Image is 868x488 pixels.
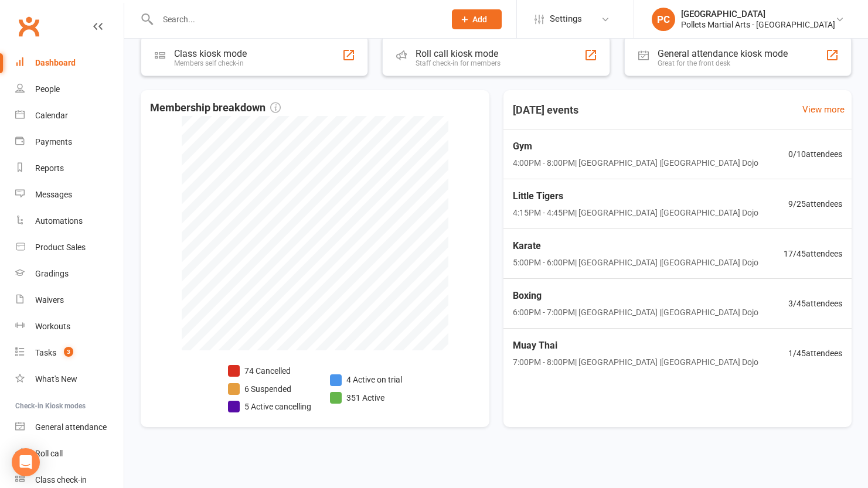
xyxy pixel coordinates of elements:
span: 5:00PM - 6:00PM | [GEOGRAPHIC_DATA] | [GEOGRAPHIC_DATA] Dojo [513,256,758,269]
div: Open Intercom Messenger [12,448,40,476]
span: 3 / 45 attendees [788,297,842,310]
div: People [35,84,60,94]
span: Add [472,15,487,24]
div: Gradings [35,269,69,278]
a: Reports [15,155,124,182]
div: Workouts [35,322,70,331]
a: Calendar [15,103,124,129]
a: People [15,76,124,103]
span: Membership breakdown [150,100,281,117]
div: Payments [35,137,72,146]
div: PC [652,8,675,31]
div: Tasks [35,348,56,357]
div: Great for the front desk [658,59,788,67]
div: General attendance kiosk mode [658,48,788,59]
a: Dashboard [15,50,124,76]
a: Product Sales [15,234,124,261]
span: 4:00PM - 8:00PM | [GEOGRAPHIC_DATA] | [GEOGRAPHIC_DATA] Dojo [513,156,758,169]
div: Messages [35,190,72,199]
li: 5 Active cancelling [228,400,311,413]
a: Tasks 3 [15,340,124,366]
a: View more [802,103,845,117]
span: 4:15PM - 4:45PM | [GEOGRAPHIC_DATA] | [GEOGRAPHIC_DATA] Dojo [513,206,758,219]
a: Waivers [15,287,124,313]
span: Karate [513,238,758,254]
span: 0 / 10 attendees [788,148,842,161]
a: Automations [15,208,124,234]
a: Roll call [15,441,124,467]
div: Class check-in [35,475,87,484]
div: Staff check-in for members [416,59,501,67]
li: 4 Active on trial [330,373,402,386]
a: Payments [15,129,124,155]
span: Settings [550,6,582,32]
div: Class kiosk mode [174,48,247,59]
div: Product Sales [35,243,86,252]
div: Members self check-in [174,59,247,67]
a: Workouts [15,313,124,340]
div: What's New [35,374,77,384]
span: Little Tigers [513,189,758,204]
a: Gradings [15,261,124,287]
span: 7:00PM - 8:00PM | [GEOGRAPHIC_DATA] | [GEOGRAPHIC_DATA] Dojo [513,356,758,368]
span: 6:00PM - 7:00PM | [GEOGRAPHIC_DATA] | [GEOGRAPHIC_DATA] Dojo [513,306,758,319]
a: General attendance kiosk mode [15,414,124,441]
a: What's New [15,366,124,393]
a: Messages [15,182,124,208]
h3: [DATE] events [503,100,588,121]
span: Muay Thai [513,338,758,353]
div: Roll call kiosk mode [416,48,501,59]
span: 3 [64,347,73,357]
div: Roll call [35,449,63,458]
input: Search... [154,11,437,28]
div: Automations [35,216,83,226]
a: Clubworx [14,12,43,41]
div: Pollets Martial Arts - [GEOGRAPHIC_DATA] [681,19,835,30]
span: 9 / 25 attendees [788,197,842,210]
div: Waivers [35,295,64,305]
span: 1 / 45 attendees [788,347,842,360]
span: 17 / 45 attendees [784,247,842,260]
div: General attendance [35,422,107,432]
div: Dashboard [35,58,76,67]
div: Calendar [35,111,68,120]
div: Reports [35,163,64,173]
li: 6 Suspended [228,383,311,395]
li: 74 Cancelled [228,364,311,377]
li: 351 Active [330,391,402,404]
div: [GEOGRAPHIC_DATA] [681,9,835,19]
span: Gym [513,139,758,154]
span: Boxing [513,288,758,303]
button: Add [452,9,502,29]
